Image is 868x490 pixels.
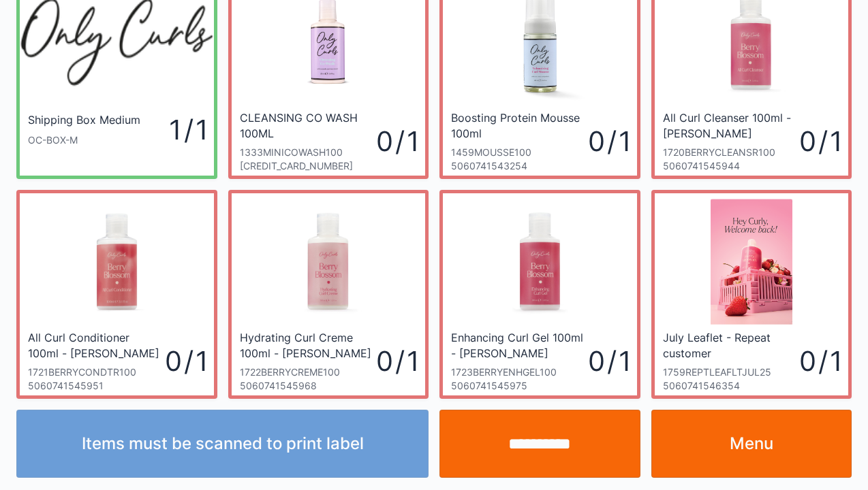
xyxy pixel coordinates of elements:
[240,146,377,159] div: 1333MINICOWASH100
[451,110,585,140] div: Boosting Protein Mousse 100ml
[663,146,800,159] div: 1720BERRYCLEANSR100
[451,159,588,173] div: 5060741543254
[451,146,588,159] div: 1459MOUSSE100
[28,133,144,147] div: OC-BOX-M
[54,199,180,325] img: Berry_Blossom_-_All_Curl_Conditioner_100ml_2048x.jpg
[240,330,373,360] div: Hydrating Curl Creme 100ml - [PERSON_NAME] Blossom
[165,342,206,380] div: 0 / 1
[588,342,629,380] div: 0 / 1
[240,379,377,393] div: 5060741545968
[663,365,800,379] div: 1759REPTLEAFLTJUL25
[663,110,796,140] div: All Curl Cleanser 100ml - [PERSON_NAME] Blossom
[265,199,391,325] img: Berry_Blossom_-_Hydrating_Curl_Creme_100ml_2048x.jpg
[799,122,840,161] div: 0 / 1
[28,112,140,128] div: Shipping Box Medium
[439,190,640,399] a: Enhancing Curl Gel 100ml - [PERSON_NAME] Blossom1723BERRYENHGEL10050607415459750 / 1
[663,159,800,173] div: 5060741545944
[144,110,206,149] div: 1 / 1
[228,190,429,399] a: Hydrating Curl Creme 100ml - [PERSON_NAME] Blossom1722BERRYCREME10050607415459680 / 1
[711,199,792,325] img: Screenshot-87.png
[28,365,165,379] div: 1721BERRYCONDTR100
[240,365,377,379] div: 1722BERRYCREME100
[651,410,852,478] a: Menu
[477,199,603,325] img: Berry_Blossom_-_Enhancing_Curl_Gel_100ml_2048x.jpg
[240,110,373,140] div: CLEANSING CO WASH 100ML
[451,330,585,360] div: Enhancing Curl Gel 100ml - [PERSON_NAME] Blossom
[240,159,377,173] div: [CREDIT_CARD_NUMBER]
[28,379,165,393] div: 5060741545951
[451,379,588,393] div: 5060741545975
[376,122,417,161] div: 0 / 1
[28,330,161,360] div: All Curl Conditioner 100ml - [PERSON_NAME] Blossom
[16,190,217,399] a: All Curl Conditioner 100ml - [PERSON_NAME] Blossom1721BERRYCONDTR10050607415459510 / 1
[588,122,629,161] div: 0 / 1
[451,365,588,379] div: 1723BERRYENHGEL100
[376,342,417,380] div: 0 / 1
[663,330,796,360] div: July Leaflet - Repeat customer
[663,379,800,393] div: 5060741546354
[651,190,852,399] a: July Leaflet - Repeat customer1759REPTLEAFLTJUL2550607415463540 / 1
[799,342,840,380] div: 0 / 1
